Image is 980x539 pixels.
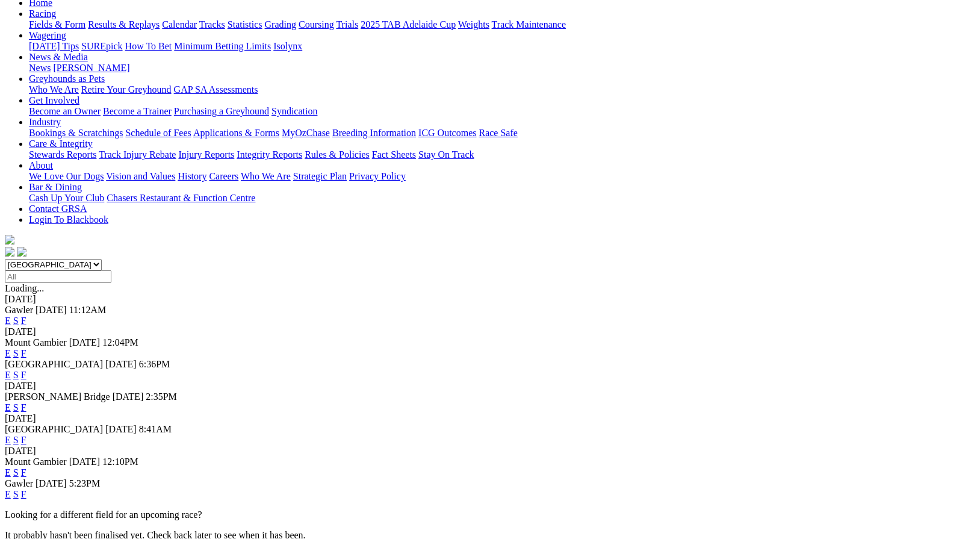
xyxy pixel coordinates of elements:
a: Isolynx [273,41,302,51]
a: Breeding Information [332,128,416,138]
span: Mount Gambier [5,337,67,347]
a: Who We Are [241,171,291,181]
span: Gawler [5,478,33,488]
span: Loading... [5,283,44,293]
a: Care & Integrity [29,139,93,149]
img: facebook.svg [5,247,14,257]
a: Fact Sheets [372,149,416,160]
a: Integrity Reports [237,149,302,160]
a: S [13,370,19,380]
a: GAP SA Assessments [174,84,258,95]
a: Wagering [29,30,66,40]
a: F [21,402,26,413]
a: Injury Reports [178,149,234,160]
a: F [21,370,26,380]
span: [DATE] [105,424,137,434]
a: Industry [29,117,61,127]
a: Retire Your Greyhound [81,84,172,95]
a: [DATE] Tips [29,41,79,51]
a: E [5,435,11,445]
a: F [21,467,26,478]
a: F [21,348,26,358]
a: Racing [29,8,56,19]
a: E [5,489,11,499]
a: S [13,467,19,478]
a: Bookings & Scratchings [29,128,123,138]
a: ICG Outcomes [418,128,476,138]
div: Industry [29,128,975,139]
a: Purchasing a Greyhound [174,106,269,116]
a: Statistics [228,19,262,30]
a: Bar & Dining [29,182,82,192]
a: Rules & Policies [305,149,370,160]
p: Looking for a different field for an upcoming race? [5,509,975,520]
a: E [5,467,11,478]
span: 5:23PM [69,478,101,488]
img: logo-grsa-white.png [5,235,14,245]
a: Vision and Values [106,171,175,181]
div: About [29,171,975,182]
a: Grading [265,19,296,30]
a: Become an Owner [29,106,101,116]
a: E [5,348,11,358]
div: Racing [29,19,975,30]
a: Login To Blackbook [29,214,108,225]
span: 12:10PM [102,456,138,467]
a: Greyhounds as Pets [29,73,105,84]
a: S [13,316,19,326]
a: Contact GRSA [29,204,87,214]
a: Track Injury Rebate [99,149,176,160]
a: F [21,489,26,499]
a: Coursing [299,19,334,30]
a: Trials [336,19,358,30]
a: Privacy Policy [349,171,406,181]
a: Stewards Reports [29,149,96,160]
a: About [29,160,53,170]
a: Chasers Restaurant & Function Centre [107,193,255,203]
img: twitter.svg [17,247,26,257]
a: Become a Trainer [103,106,172,116]
a: E [5,370,11,380]
a: E [5,402,11,413]
a: Fields & Form [29,19,85,30]
div: Get Involved [29,106,975,117]
a: Who We Are [29,84,79,95]
a: MyOzChase [282,128,330,138]
a: History [178,171,206,181]
a: Cash Up Your Club [29,193,104,203]
a: Race Safe [479,128,517,138]
div: Greyhounds as Pets [29,84,975,95]
a: SUREpick [81,41,122,51]
a: How To Bet [125,41,172,51]
span: 12:04PM [102,337,138,347]
input: Select date [5,270,111,283]
span: [DATE] [36,305,67,315]
a: S [13,435,19,445]
a: S [13,402,19,413]
div: Wagering [29,41,975,52]
a: Schedule of Fees [125,128,191,138]
span: [DATE] [36,478,67,488]
span: 11:12AM [69,305,107,315]
span: Gawler [5,305,33,315]
span: [DATE] [69,337,101,347]
a: We Love Our Dogs [29,171,104,181]
a: Weights [458,19,489,30]
div: Care & Integrity [29,149,975,160]
div: [DATE] [5,326,975,337]
span: [DATE] [69,456,101,467]
a: Minimum Betting Limits [174,41,271,51]
a: E [5,316,11,326]
span: [GEOGRAPHIC_DATA] [5,359,103,369]
a: [PERSON_NAME] [53,63,129,73]
span: 6:36PM [139,359,170,369]
a: 2025 TAB Adelaide Cup [361,19,456,30]
span: [GEOGRAPHIC_DATA] [5,424,103,434]
span: Mount Gambier [5,456,67,467]
a: Stay On Track [418,149,474,160]
div: [DATE] [5,294,975,305]
span: [DATE] [113,391,144,402]
a: News & Media [29,52,88,62]
a: Track Maintenance [492,19,566,30]
a: Results & Replays [88,19,160,30]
